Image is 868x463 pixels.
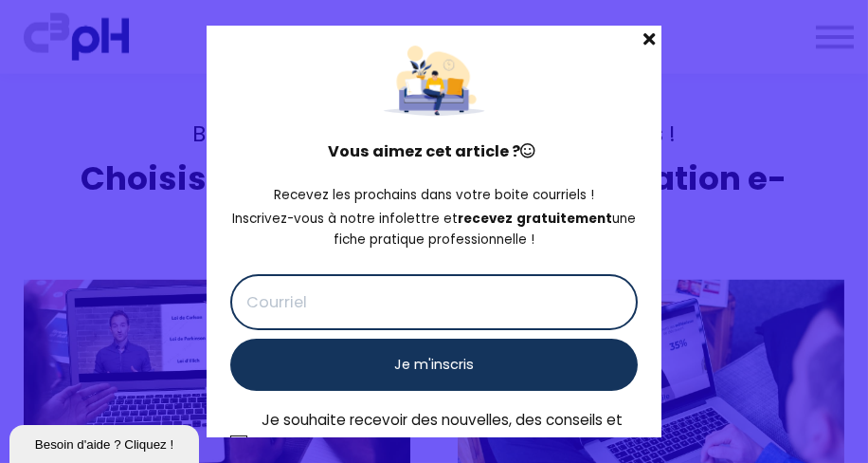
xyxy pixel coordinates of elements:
[394,355,474,375] span: Je m'inscris
[230,209,638,251] div: Inscrivez-vous à notre infolettre et une fiche pratique professionnelle !
[516,210,612,228] strong: gratuitement
[230,274,638,330] input: Courriel
[230,185,638,206] div: Recevez les prochains dans votre boite courriels !
[9,421,203,463] iframe: chat widget
[458,210,513,228] strong: recevez
[230,139,638,163] h4: Vous aimez cet article ?
[230,339,638,391] button: Je m'inscris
